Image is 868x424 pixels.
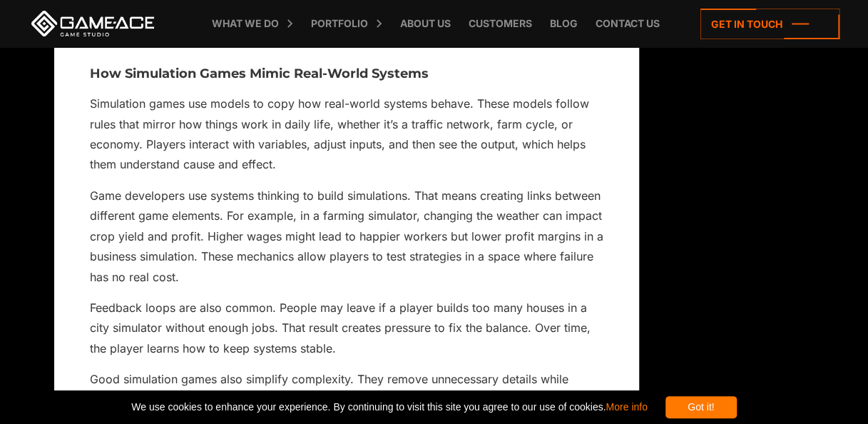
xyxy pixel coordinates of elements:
[90,67,603,81] h3: How Simulation Games Mimic Real-World Systems
[131,396,647,418] span: We use cookies to enhance your experience. By continuing to visit this site you agree to our use ...
[90,186,603,287] p: Game developers use systems thinking to build simulations. That means creating links between diff...
[665,396,737,418] div: Got it!
[90,94,603,175] p: Simulation games use models to copy how real-world systems behave. These models follow rules that...
[700,9,839,39] a: Get in touch
[606,401,647,413] a: More info
[90,298,603,358] p: Feedback loops are also common. People may leave if a player builds too many houses in a city sim...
